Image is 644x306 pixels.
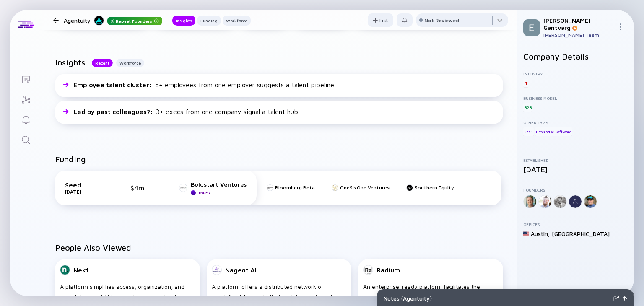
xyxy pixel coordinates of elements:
[617,23,624,30] img: Menu
[623,296,627,301] img: Open Notes
[223,16,251,26] button: Workforce
[65,189,107,195] div: [DATE]
[225,266,257,274] div: Nagent AI
[197,190,210,195] div: Leader
[523,165,627,174] div: [DATE]
[368,14,393,27] div: List
[543,32,614,38] div: [PERSON_NAME] Team
[73,108,299,115] div: 3+ execs from one company signal a talent hub.
[73,266,89,274] div: Nekt
[377,266,400,274] div: Radium
[64,15,162,26] div: Agentuity
[523,79,528,87] div: IT
[10,69,42,89] a: Lists
[368,13,393,27] button: List
[523,103,532,112] div: B2B
[543,17,614,31] div: [PERSON_NAME] Gantvarg
[130,184,156,192] div: $4m
[340,184,390,191] div: OneSixOne Ventures
[384,295,610,302] div: Notes ( Agentuity )
[172,16,195,26] button: Insights
[172,16,195,25] div: Insights
[10,89,42,109] a: Investor Map
[523,96,627,101] div: Business Model
[116,59,144,67] button: Workforce
[535,127,572,136] div: Enterprise Software
[531,230,550,237] div: Austin ,
[73,81,153,88] span: Employee talent cluster :
[55,57,85,67] h2: Insights
[523,222,627,227] div: Offices
[523,231,529,237] img: United States Flag
[107,17,162,25] div: Repeat Founders
[523,120,627,125] div: Other Tags
[197,16,221,26] button: Funding
[523,19,540,36] img: Elena Profile Picture
[55,243,503,252] h2: People Also Viewed
[332,184,390,191] a: OneSixOne Ventures
[65,181,107,189] div: Seed
[55,154,86,164] h2: Funding
[552,230,610,237] div: [GEOGRAPHIC_DATA]
[523,71,627,76] div: Industry
[179,181,247,195] a: Boldstart VenturesLeader
[275,184,315,191] div: Bloomberg Beta
[10,129,42,149] a: Search
[223,16,251,25] div: Workforce
[415,184,454,191] div: Southern Equity
[523,158,627,163] div: Established
[523,187,627,192] div: Founders
[406,184,454,191] a: Southern Equity
[523,127,534,136] div: SaaS
[92,59,113,67] button: Recent
[10,109,42,129] a: Reminders
[191,181,247,188] div: Boldstart Ventures
[73,81,335,88] div: 5+ employees from one employer suggests a talent pipeline.
[197,16,221,25] div: Funding
[424,17,459,23] div: Not Reviewed
[613,296,619,301] img: Expand Notes
[523,52,627,61] h2: Company Details
[73,108,154,115] span: Led by past colleagues? :
[267,184,315,191] a: Bloomberg Beta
